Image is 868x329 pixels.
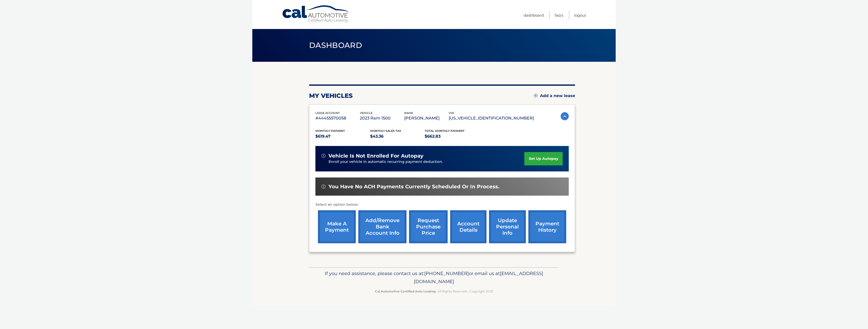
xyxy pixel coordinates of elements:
[574,11,586,19] a: Logout
[489,210,526,243] a: update personal info
[329,184,499,190] span: You have no ACH payments currently scheduled or in process.
[524,11,544,19] a: Dashboard
[555,11,563,19] a: FAQ's
[309,92,353,100] h2: my vehicles
[358,210,406,243] a: Add/Remove bank account info
[534,93,575,98] a: Add a new lease
[315,115,360,122] p: #44455570058
[370,133,425,140] p: $43.36
[534,94,537,97] img: add.svg
[315,111,340,115] span: lease account
[425,129,465,133] span: Total Monthly Payment
[414,271,543,284] span: [EMAIL_ADDRESS][DOMAIN_NAME]
[329,153,423,159] span: vehicle is not enrolled for autopay
[321,154,325,158] img: alert-white.svg
[524,152,563,165] a: set up autopay
[282,5,350,23] a: Cal Automotive
[360,111,372,115] span: vehicle
[329,159,524,165] p: Enroll your vehicle in automatic recurring payment deduction.
[360,115,404,122] p: 2023 Ram 1500
[449,115,534,122] p: [US_VEHICLE_IDENTIFICATION_NUMBER]
[528,210,566,243] a: payment history
[309,41,362,50] span: Dashboard
[315,129,345,133] span: Monthly Payment
[375,289,436,293] strong: Cal Automotive Certified Auto Leasing
[404,111,413,115] span: name
[312,289,556,294] p: - All Rights Reserved - Copyright 2025
[449,111,454,115] span: vin
[321,185,325,189] img: alert-white.svg
[409,210,448,243] a: request purchase price
[425,133,479,140] p: $662.83
[404,115,449,122] p: [PERSON_NAME]
[312,270,556,286] p: If you need assistance, please contact us at: or email us at
[318,210,356,243] a: make a payment
[561,112,569,120] img: accordion-active.svg
[450,210,486,243] a: account details
[315,133,370,140] p: $619.47
[424,271,469,276] span: [PHONE_NUMBER]
[315,202,569,208] p: Select an option below:
[370,129,401,133] span: Monthly sales Tax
